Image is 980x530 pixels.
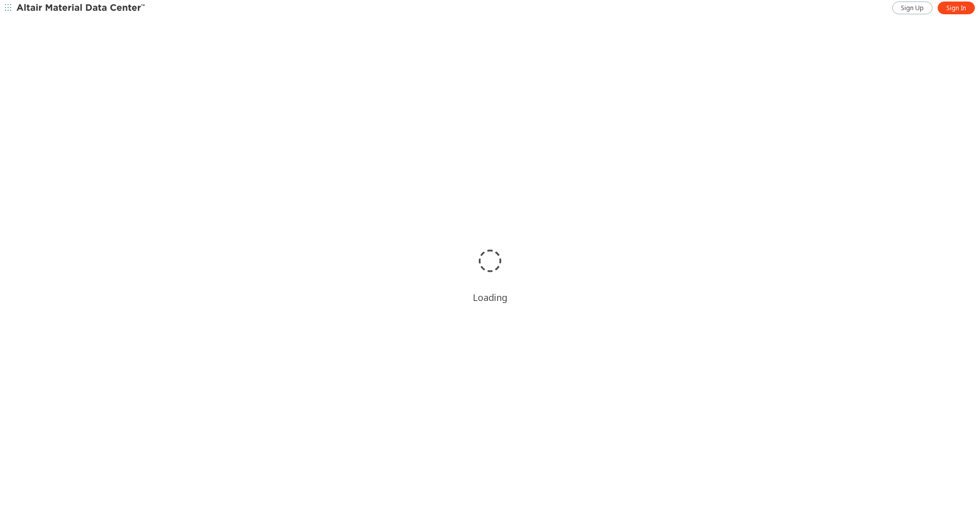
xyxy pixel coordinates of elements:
[946,4,966,12] span: Sign In
[16,3,146,13] img: Altair Material Data Center
[473,291,507,304] div: Loading
[901,4,924,12] span: Sign Up
[938,2,975,14] a: Sign In
[892,2,933,14] a: Sign Up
